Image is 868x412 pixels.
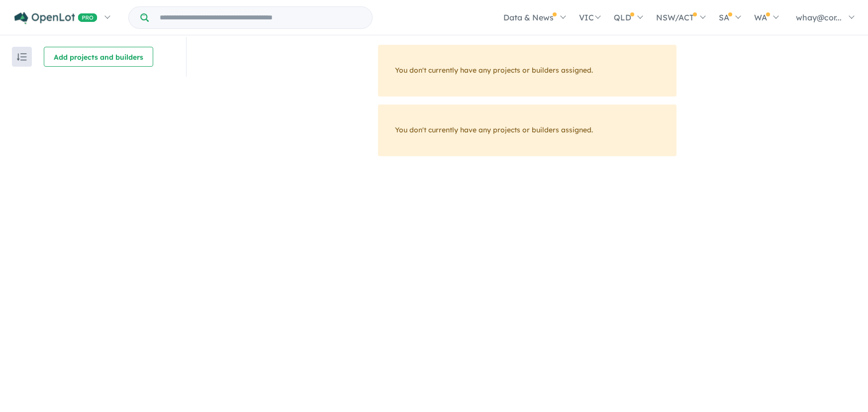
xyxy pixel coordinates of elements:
input: Try estate name, suburb, builder or developer [151,7,370,28]
img: Openlot PRO Logo White [14,12,97,24]
div: You don't currently have any projects or builders assigned. [378,104,676,156]
button: Add projects and builders [44,47,153,67]
img: sort.svg [17,53,27,61]
span: whay@cor... [796,12,842,22]
div: You don't currently have any projects or builders assigned. [378,45,676,97]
